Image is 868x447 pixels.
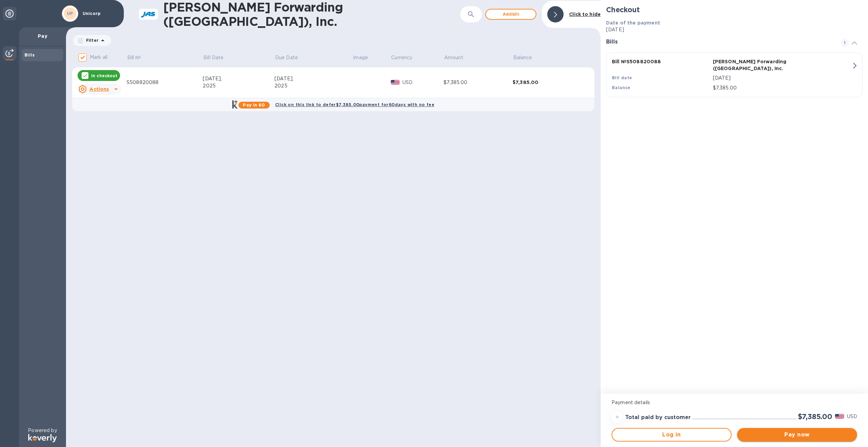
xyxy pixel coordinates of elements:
[612,428,732,442] button: Log in
[28,427,57,434] p: Powered by
[203,54,232,61] span: Bill Date
[513,79,582,86] div: $7,385.00
[713,58,811,72] p: [PERSON_NAME] Forwarding ([GEOGRAPHIC_DATA]), Inc.
[402,79,444,86] p: USD
[742,431,852,439] span: Pay now
[606,20,660,26] b: Date of the payment
[513,54,541,61] span: Balance
[606,52,863,97] button: Bill №S508820088[PERSON_NAME] Forwarding ([GEOGRAPHIC_DATA]), Inc.Bill date[DATE]Balance$7,385.00
[612,399,857,406] p: Payment details
[485,9,536,20] button: Addbill
[24,52,35,57] b: Bills
[444,54,472,61] span: Amount
[89,86,109,92] u: Actions
[83,37,99,43] p: Filter
[275,54,298,61] p: Due Date
[841,39,849,47] span: 1
[713,74,851,82] p: [DATE]
[90,54,107,61] p: Mark all
[606,26,863,33] p: [DATE]
[737,428,857,442] button: Pay now
[606,5,863,14] h2: Checkout
[713,84,851,92] p: $7,385.00
[203,54,223,61] p: Bill Date
[67,11,73,16] b: UP
[127,54,141,61] p: Bill №
[24,33,61,39] p: Pay
[275,102,434,107] b: Click on this link to defer $7,385.00 payment for 60 days with no fee
[91,73,117,79] p: In checkout
[612,85,631,90] b: Balance
[275,54,307,61] span: Due Date
[203,75,274,82] div: [DATE],
[274,82,352,89] div: 2025
[612,75,632,80] b: Bill date
[274,75,352,82] div: [DATE],
[28,434,57,442] img: Logo
[127,54,150,61] span: Bill №
[491,10,530,18] span: Add bill
[513,54,532,61] p: Balance
[127,79,203,86] div: S508820088
[569,12,601,17] b: Click to hide
[83,11,117,16] p: Unicorp
[391,54,412,61] p: Currency
[203,82,274,89] div: 2025
[612,58,710,65] p: Bill № S508820088
[606,39,833,45] h3: Bills
[391,80,400,85] img: USD
[444,79,513,86] div: $7,385.00
[835,414,844,419] img: USD
[798,412,832,421] h2: $7,385.00
[243,102,265,107] b: Pay in 60
[847,413,857,420] p: USD
[353,54,368,61] p: Image
[625,414,691,421] h3: Total paid by customer
[618,431,725,439] span: Log in
[444,54,463,61] p: Amount
[612,412,622,423] div: =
